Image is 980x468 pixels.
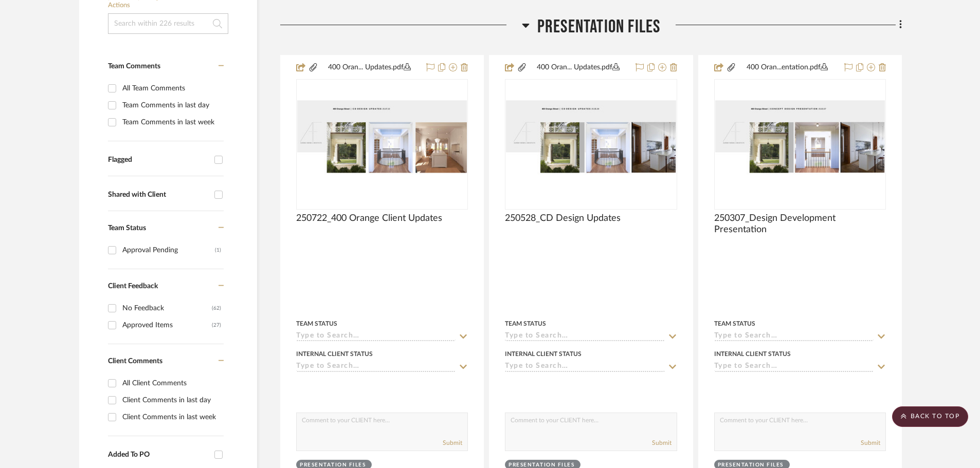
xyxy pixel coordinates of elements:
div: (27) [212,317,221,333]
div: Team Status [505,319,546,328]
span: 250528_CD Design Updates [505,213,621,224]
img: 250722_400 Orange Client Updates [297,89,467,199]
span: Team Status [108,224,146,232]
button: 400 Oran...entation.pdf [736,62,838,74]
div: Internal Client Status [714,349,791,359]
div: All Client Comments [122,375,221,391]
button: 400 Oran... Updates.pdf [527,62,629,74]
span: Client Feedback [108,283,158,290]
input: Type to Search… [505,332,664,342]
div: Team Comments in last week [122,114,221,130]
div: Client Comments in last day [122,392,221,408]
div: (62) [212,300,221,316]
div: Added To PO [108,451,209,459]
div: (1) [215,242,221,258]
img: 250307_Design Development Presentation [715,89,885,199]
div: All Team Comments [122,80,221,97]
div: Shared with Client [108,191,209,199]
span: 250307_Design Development Presentation [714,213,886,235]
div: 0 [715,80,885,209]
input: Type to Search… [714,362,874,372]
div: Approval Pending [122,242,215,258]
div: Internal Client Status [505,349,582,359]
div: Internal Client Status [296,349,373,359]
button: Submit [652,438,672,447]
div: Team Comments in last day [122,97,221,114]
scroll-to-top-button: BACK TO TOP [892,406,968,427]
div: Team Status [296,319,337,328]
div: Team Status [714,319,755,328]
button: Submit [861,438,880,447]
div: 0 [505,80,676,209]
input: Type to Search… [296,332,456,342]
input: Search within 226 results [108,13,228,34]
input: Type to Search… [296,362,456,372]
input: Type to Search… [714,332,874,342]
div: Client Comments in last week [122,409,221,425]
div: No Feedback [122,300,212,316]
span: 250722_400 Orange Client Updates [296,213,442,224]
span: Presentation Files [537,16,661,38]
div: Approved Items [122,317,212,333]
img: 250528_CD Design Updates [506,89,676,199]
span: Client Comments [108,358,162,365]
button: Submit [443,438,462,447]
div: Flagged [108,156,209,164]
button: 400 Oran... Updates.pdf [318,62,420,74]
span: Team Comments [108,63,160,70]
input: Type to Search… [505,362,664,372]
